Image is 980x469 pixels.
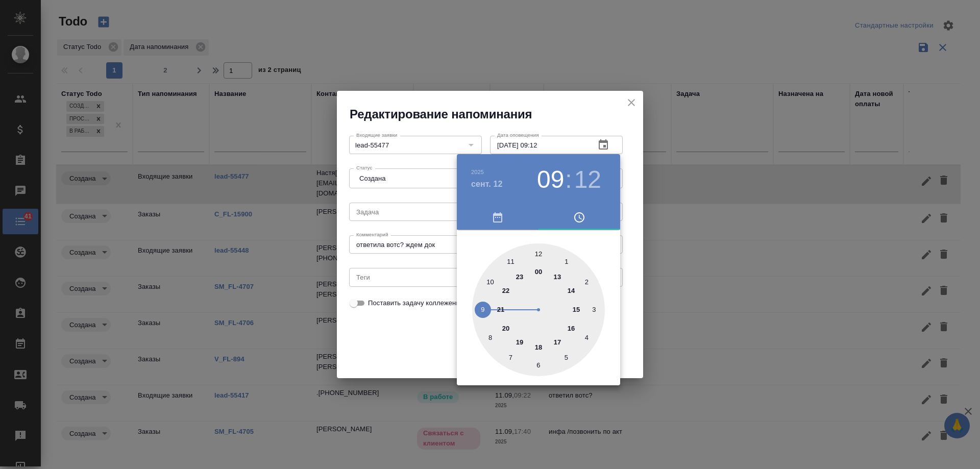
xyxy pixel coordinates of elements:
button: 12 [574,165,601,194]
h3: : [565,165,572,194]
button: 2025 [471,169,484,175]
button: 09 [537,165,564,194]
button: сент. 12 [471,178,503,190]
